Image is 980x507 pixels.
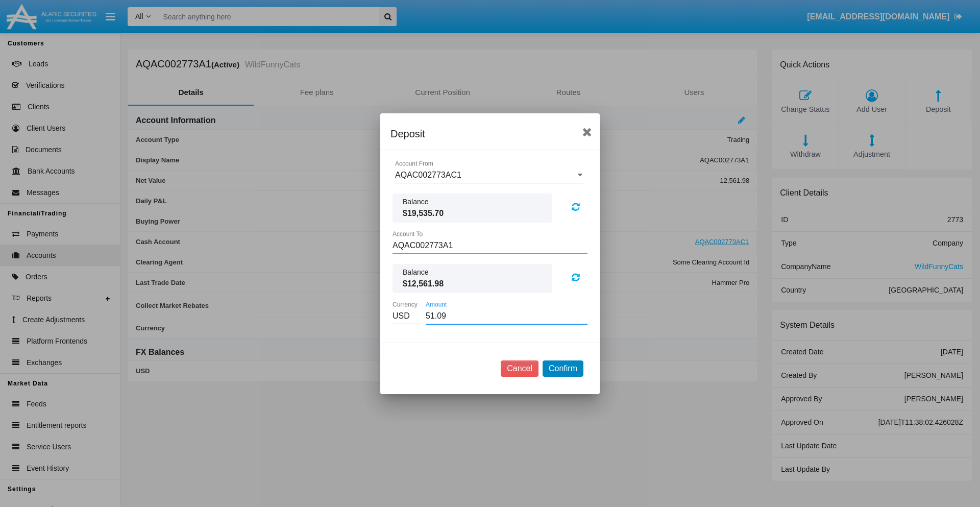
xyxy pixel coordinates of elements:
[403,278,542,290] span: $12,561.98
[403,207,542,220] span: $19,535.70
[390,126,590,142] div: Deposit
[501,360,538,377] button: Cancel
[403,197,542,207] span: Balance
[403,267,542,278] span: Balance
[543,360,583,377] button: Confirm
